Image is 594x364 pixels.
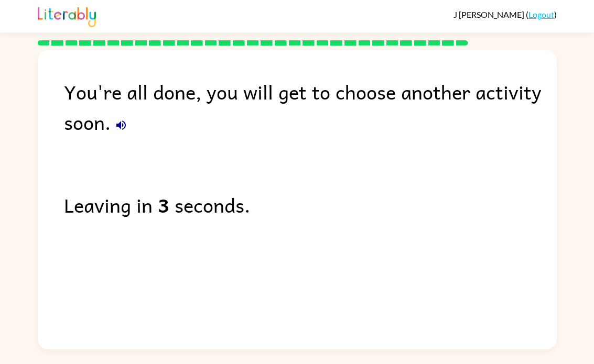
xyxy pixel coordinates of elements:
span: J [PERSON_NAME] [453,9,526,19]
a: Logout [528,9,554,19]
div: Leaving in seconds. [64,190,557,220]
div: ( ) [453,9,557,19]
img: Literably [38,4,96,27]
b: 3 [158,190,169,220]
div: You're all done, you will get to choose another activity soon. [64,76,557,137]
